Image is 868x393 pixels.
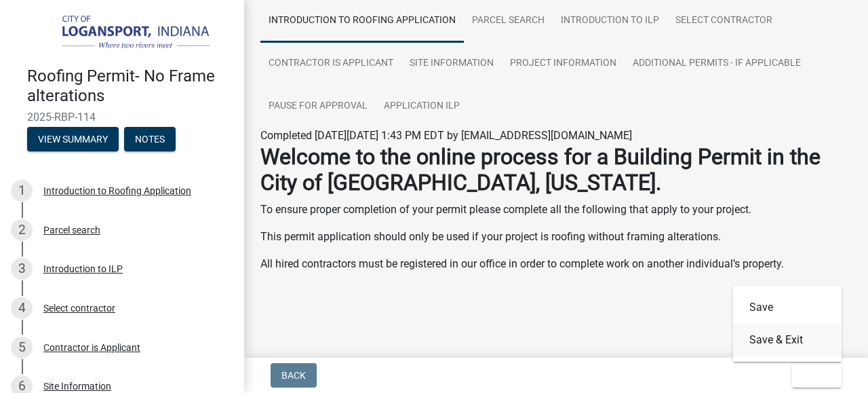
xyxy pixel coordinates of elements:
button: Notes [124,127,176,151]
span: 2025-RBP-114 [27,111,217,124]
a: Project information [502,42,625,86]
h4: Roofing Permit- No Frame alterations [27,67,233,106]
span: Back [281,370,306,381]
div: Contractor is Applicant [43,343,140,352]
div: Site Information [43,381,111,391]
div: 4 [11,297,33,319]
span: Exit [803,370,823,381]
div: 5 [11,337,33,358]
a: Pause for Approval [260,85,376,128]
div: Introduction to Roofing Application [43,186,191,195]
button: Back [271,363,317,388]
p: All hired contractors must be registered in our office in order to complete work on another indiv... [260,256,852,272]
div: Select contractor [43,303,115,313]
button: Save [733,291,842,324]
button: Save & Exit [733,324,842,356]
div: Exit [733,286,842,362]
strong: Welcome to the online process for a Building Permit in the City of [GEOGRAPHIC_DATA], [US_STATE]. [260,144,821,195]
p: To ensure proper completion of your permit please complete all the following that apply to your p... [260,202,852,218]
div: Introduction to ILP [43,264,123,274]
button: Exit [792,363,842,388]
div: 2 [11,219,33,241]
div: 3 [11,258,33,280]
p: This permit application should only be used if your project is roofing without framing alterations. [260,229,852,245]
a: Contractor is Applicant [260,42,401,86]
wm-modal-confirm: Notes [124,135,176,146]
img: City of Logansport, Indiana [27,14,222,52]
button: View Summary [27,127,119,151]
div: Parcel search [43,225,100,235]
a: Additional Permits - If Applicable [625,42,809,86]
a: Application ILP [376,85,468,128]
wm-modal-confirm: Summary [27,135,119,146]
span: Completed [DATE][DATE] 1:43 PM EDT by [EMAIL_ADDRESS][DOMAIN_NAME] [260,129,632,142]
div: 1 [11,180,33,202]
a: Site Information [401,42,502,86]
